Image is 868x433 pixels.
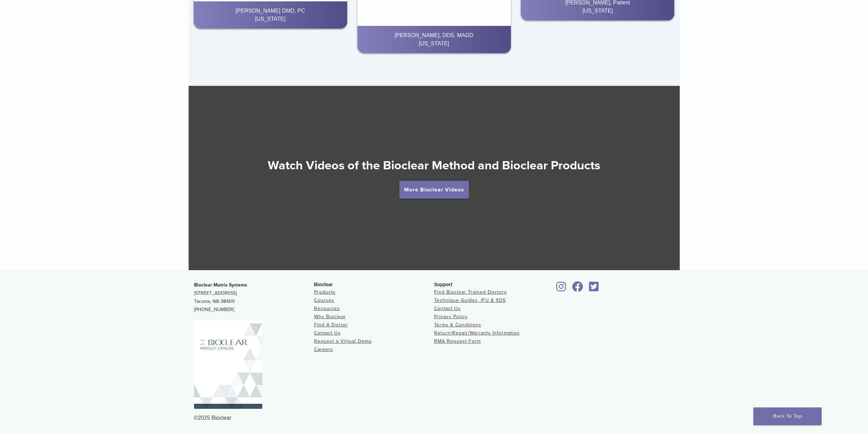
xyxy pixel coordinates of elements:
a: Technique Guides, IFU & SDS [434,297,506,303]
a: Bioclear [570,285,586,292]
div: ©2025 Bioclear [194,414,674,422]
a: RMA Request Form [434,338,481,344]
span: Support [434,282,453,287]
a: Contact Us [314,330,341,336]
div: [US_STATE] [199,15,342,23]
img: Bioclear [194,321,262,409]
a: Return/Repair/Warranty Information [434,330,520,336]
a: Contact Us [434,306,461,311]
span: Bioclear [314,282,333,287]
a: Careers [314,346,333,352]
a: Request a Virtual Demo [314,338,372,344]
a: Why Bioclear [314,314,346,320]
a: Terms & Conditions [434,322,481,328]
a: Find Bioclear Trained Doctors [434,289,507,295]
a: Find A Doctor [314,322,348,328]
a: Bioclear [554,285,569,292]
a: More Bioclear Videos [399,181,469,199]
a: Privacy Policy [434,314,468,320]
a: Bioclear [587,285,601,292]
div: [PERSON_NAME], DDS, MAGD [363,31,505,40]
div: [US_STATE] [526,7,669,15]
a: Back To Top [753,407,822,425]
a: Courses [314,297,334,303]
h2: Watch Videos of the Bioclear Method and Bioclear Products [189,157,680,174]
strong: Bioclear Matrix Systems [194,282,247,288]
a: Resources [314,306,340,311]
a: Products [314,289,336,295]
div: [PERSON_NAME] DMD, PC [199,7,342,15]
p: [STREET_ADDRESS] Tacoma, WA 98409 [PHONE_NUMBER] [194,281,314,314]
div: [US_STATE] [363,40,505,48]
